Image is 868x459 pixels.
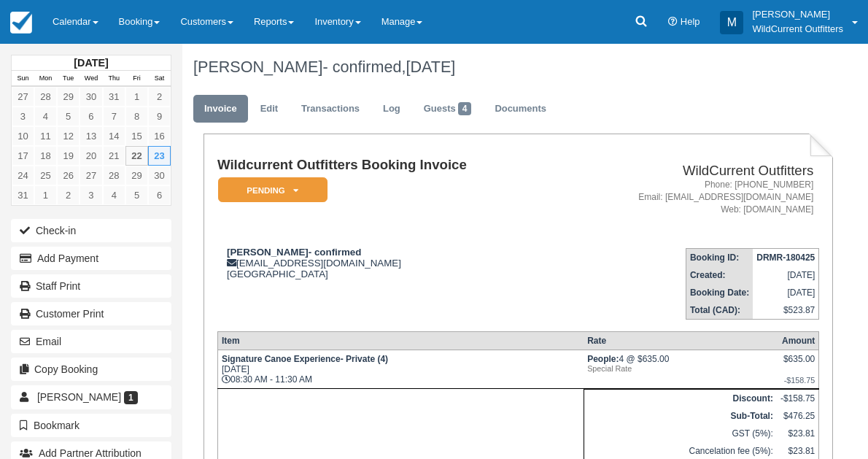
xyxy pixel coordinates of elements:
[217,247,562,279] div: [EMAIL_ADDRESS][DOMAIN_NAME] [GEOGRAPHIC_DATA]
[217,332,584,350] th: Item
[11,219,171,242] button: Check-in
[103,185,125,205] a: 4
[12,107,34,126] a: 3
[752,7,843,22] p: [PERSON_NAME]
[567,163,813,179] h2: WildCurrent Outfitters
[125,166,148,185] a: 29
[34,87,57,107] a: 28
[777,407,819,425] td: $476.25
[125,107,148,126] a: 8
[681,16,700,27] span: Help
[587,364,773,373] em: Special Rate
[34,107,57,126] a: 4
[57,71,80,87] th: Tue
[584,350,777,389] td: 4 @ $635.00
[80,166,102,185] a: 27
[458,102,472,115] span: 4
[103,107,125,126] a: 7
[57,146,80,166] a: 19
[686,284,753,301] th: Booking Date:
[222,354,388,364] strong: Signature Canoe Experience- Private (4)
[756,252,815,263] strong: DRMR-180425
[406,58,455,76] span: [DATE]
[720,11,743,34] div: M
[103,146,125,166] a: 21
[57,126,80,146] a: 12
[218,177,328,203] em: Pending
[11,385,171,409] a: [PERSON_NAME] 1
[372,95,411,123] a: Log
[80,71,102,87] th: Wed
[584,390,777,408] th: Discount:
[11,247,171,270] button: Add Payment
[777,425,819,442] td: $23.81
[686,266,753,284] th: Created:
[148,87,171,107] a: 2
[11,330,171,353] button: Email
[103,166,125,185] a: 28
[37,391,121,403] span: [PERSON_NAME]
[34,185,57,205] a: 1
[753,284,819,301] td: [DATE]
[74,57,108,69] strong: [DATE]
[125,146,148,166] a: 22
[753,301,819,320] td: $523.87
[125,126,148,146] a: 15
[125,71,148,87] th: Fri
[780,376,815,385] em: -$158.75
[148,185,171,205] a: 6
[193,95,248,123] a: Invoice
[80,126,102,146] a: 13
[148,166,171,185] a: 30
[11,358,171,381] button: Copy Booking
[584,407,777,425] th: Sub-Total:
[148,71,171,87] th: Sat
[57,107,80,126] a: 5
[148,146,171,166] a: 23
[34,71,57,87] th: Mon
[12,166,34,185] a: 24
[103,71,125,87] th: Thu
[249,95,289,123] a: Edit
[80,87,102,107] a: 30
[80,146,102,166] a: 20
[11,414,171,437] button: Bookmark
[12,71,34,87] th: Sun
[80,107,102,126] a: 6
[103,126,125,146] a: 14
[12,185,34,205] a: 31
[668,18,678,27] i: Help
[148,107,171,126] a: 9
[227,247,361,258] strong: [PERSON_NAME]- confirmed
[124,391,138,404] span: 1
[34,166,57,185] a: 25
[148,126,171,146] a: 16
[12,146,34,166] a: 17
[11,274,171,298] a: Staff Print
[587,354,619,364] strong: People
[584,332,777,350] th: Rate
[753,266,819,284] td: [DATE]
[57,185,80,205] a: 2
[12,126,34,146] a: 10
[193,58,823,76] h1: [PERSON_NAME]- confirmed,
[103,87,125,107] a: 31
[217,350,584,389] td: [DATE] 08:30 AM - 11:30 AM
[686,301,753,320] th: Total (CAD):
[413,95,483,123] a: Guests4
[217,158,562,173] h1: Wildcurrent Outfitters Booking Invoice
[567,179,813,216] address: Phone: [PHONE_NUMBER] Email: [EMAIL_ADDRESS][DOMAIN_NAME] Web: [DOMAIN_NAME]
[752,22,843,36] p: WildCurrent Outfitters
[777,390,819,408] td: -$158.75
[12,87,34,107] a: 27
[125,185,148,205] a: 5
[217,177,322,204] a: Pending
[584,425,777,442] td: GST (5%):
[777,332,819,350] th: Amount
[34,126,57,146] a: 11
[484,95,557,123] a: Documents
[686,249,753,267] th: Booking ID:
[125,87,148,107] a: 1
[80,185,102,205] a: 3
[57,87,80,107] a: 29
